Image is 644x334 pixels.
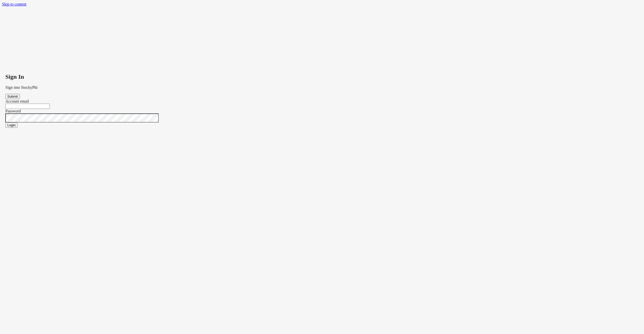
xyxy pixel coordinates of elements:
span: Login [7,123,16,127]
h2: Sign In [5,73,638,80]
label: Account email [5,99,29,103]
button: Login [5,122,18,128]
a: Skip to content [2,2,26,6]
label: Password [5,109,21,113]
p: Sign into StockyPhi [5,85,638,90]
button: Submit [5,94,20,99]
